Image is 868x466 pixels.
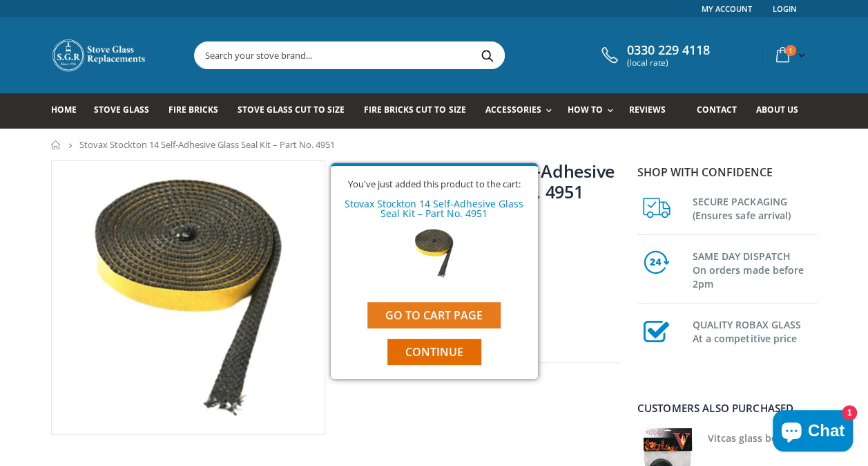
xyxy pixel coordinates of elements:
a: Stove Glass Cut To Size [238,93,355,129]
a: Stovax Stockton 14 Self-Adhesive Glass Seal Kit – Part No. 4951 [345,197,523,220]
span: Reviews [629,104,666,115]
a: Stove Glass [94,93,160,129]
span: 0330 229 4118 [627,43,710,58]
button: Search [472,42,503,68]
inbox-online-store-chat: Shopify online store chat [769,410,857,455]
span: Fire Bricks [168,104,218,115]
span: Stove Glass Cut To Size [238,104,345,115]
span: Fire Bricks Cut To Size [364,104,465,115]
span: Accessories [485,104,541,115]
img: Stove Glass Replacement [51,38,148,73]
img: GlassSealKit_a1ef5152-9dfb-4772-b27f-39553fea0dfb_800x_crop_center.webp [52,161,325,435]
h3: QUALITY ROBAX GLASS At a competitive price [693,315,818,346]
a: Fire Bricks Cut To Size [364,93,476,129]
span: 1 [785,45,796,56]
a: Home [51,140,61,149]
h3: SAME DAY DISPATCH On orders made before 2pm [693,247,818,291]
div: Customers also purchased... [637,403,818,413]
a: Go to cart page [367,302,501,328]
span: Stovax Stockton 14 Self-Adhesive Glass Seal Kit – Part No. 4951 [79,138,335,151]
button: Continue [387,339,481,365]
a: Contact [696,93,746,129]
a: Reviews [629,93,676,129]
span: Contact [696,104,736,115]
a: Stovax Stockton 14 Self-Adhesive Glass Seal Kit – Part No. 4951 [346,159,615,203]
span: (local rate) [627,58,710,68]
span: How To [568,104,603,115]
a: How To [568,93,620,129]
a: Home [51,93,87,129]
h3: SECURE PACKAGING (Ensures safe arrival) [693,192,818,223]
span: Stove Glass [94,104,149,115]
a: 1 [771,41,808,68]
a: About us [755,93,808,129]
div: You've just added this product to the cart: [341,180,528,189]
span: About us [755,104,798,115]
p: Shop with confidence [637,164,818,180]
span: Continue [405,344,463,360]
a: Fire Bricks [168,93,229,129]
img: Stovax Stockton 14 Self-Adhesive Glass Seal Kit – Part No. 4951 [406,225,462,281]
a: Accessories [485,93,558,129]
input: Search your stove brand... [195,42,659,68]
span: Home [51,104,77,115]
